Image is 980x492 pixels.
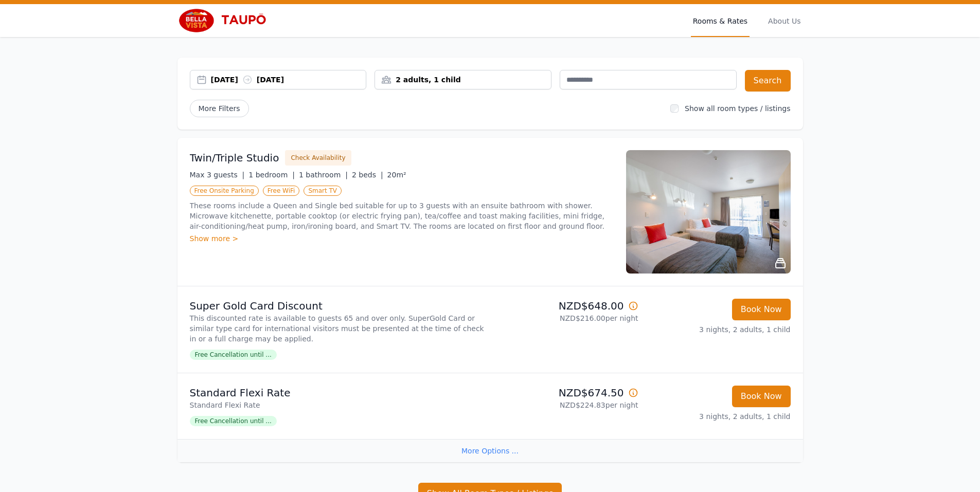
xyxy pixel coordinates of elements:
span: More Filters [190,100,249,117]
div: [DATE] [DATE] [211,75,366,85]
span: 20m² [387,171,406,179]
p: NZD$216.00 per night [494,313,638,323]
span: Max 3 guests | [190,171,245,179]
div: 2 adults, 1 child [375,75,551,85]
span: Smart TV [304,186,342,196]
span: 2 beds | [352,171,383,179]
button: Search [745,70,791,92]
p: Super Gold Card Discount [190,299,486,313]
p: This discounted rate is available to guests 65 and over only. SuperGold Card or similar type card... [190,313,486,344]
label: Show all room types / listings [685,104,790,113]
h3: Twin/Triple Studio [190,151,279,165]
p: NZD$224.83 per night [494,400,638,410]
span: Free Cancellation until ... [190,350,277,360]
span: Free Onsite Parking [190,186,259,196]
p: Standard Flexi Rate [190,386,486,400]
span: Free WiFi [263,186,300,196]
p: Standard Flexi Rate [190,400,486,410]
p: 3 nights, 2 adults, 1 child [647,411,791,422]
a: About Us [766,4,803,37]
a: Rooms & Rates [691,4,750,37]
p: 3 nights, 2 adults, 1 child [647,324,791,335]
img: Bella Vista Taupo [177,8,277,33]
p: NZD$648.00 [494,299,638,313]
span: 1 bathroom | [299,171,348,179]
span: 1 bedroom | [248,171,295,179]
p: These rooms include a Queen and Single bed suitable for up to 3 guests with an ensuite bathroom w... [190,201,614,231]
p: NZD$674.50 [494,386,638,400]
button: Check Availability [285,150,351,166]
button: Book Now [732,386,791,407]
button: Book Now [732,299,791,320]
div: Show more > [190,233,614,244]
span: Free Cancellation until ... [190,416,277,426]
div: More Options ... [177,439,803,462]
